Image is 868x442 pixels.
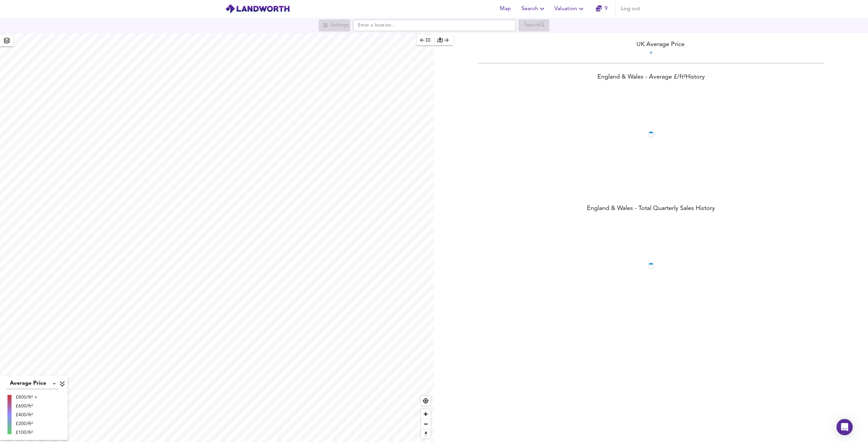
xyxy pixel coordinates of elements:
div: £400/ft² [16,412,37,418]
div: £600/ft² [16,403,37,409]
button: Zoom out [421,419,431,429]
button: Log out [618,2,643,16]
input: Enter a location... [353,20,516,31]
div: England & Wales - Total Quarterly Sales History [434,204,868,214]
div: England & Wales - Average £/ ft² History [434,73,868,82]
span: Valuation [554,4,585,14]
div: £200/ft² [16,420,37,427]
button: Search [519,2,549,16]
button: Valuation [552,2,588,16]
img: logo [225,4,290,14]
button: Find my location [421,396,431,406]
button: 9 [591,2,612,16]
div: £100/ft² [16,429,37,436]
button: Reset bearing to north [421,429,431,439]
button: Zoom in [421,409,431,419]
span: Log out [621,4,640,14]
button: Map [494,2,516,16]
div: £800/ft² + [16,394,37,401]
div: Open Intercom Messenger [836,419,853,435]
a: 9 [596,4,608,14]
div: UK Average Price [434,40,868,49]
span: Search [521,4,546,14]
div: Search for a location first or explore the map [319,19,350,31]
span: Map [497,4,513,14]
div: Average Price [6,378,58,389]
div: Search for a location first or explore the map [518,19,549,31]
